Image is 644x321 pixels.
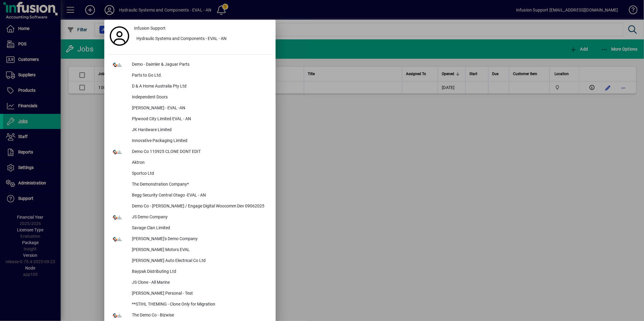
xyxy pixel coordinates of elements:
button: D & A Home Australia Pty Ltd [107,81,273,92]
div: Savage Clan Limited [127,223,273,234]
button: Begg Security Central Otago -EVAL - AN [107,190,273,201]
a: Profile [107,31,132,41]
button: [PERSON_NAME]'s Demo Company [107,234,273,245]
div: [PERSON_NAME] Auto Electrical Co Ltd [127,256,273,266]
div: Independent Doors [127,92,273,103]
button: JK Hardware Limited [107,125,273,136]
div: [PERSON_NAME] Personal - Test [127,288,273,299]
div: [PERSON_NAME]'s Demo Company [127,234,273,245]
button: JS Demo Company [107,212,273,223]
button: Hydraulic Systems and Components - EVAL - AN [132,34,273,45]
div: Parts to Go Ltd. [127,70,273,81]
button: The Demonstration Company* [107,179,273,190]
div: Demo - Daimler & Jaguar Parts [127,59,273,70]
button: Savage Clan Limited [107,223,273,234]
button: [PERSON_NAME] Motors EVAL [107,245,273,256]
div: Innovative Packaging Limited [127,136,273,147]
button: Demo Co - [PERSON_NAME] / Engage Digital Woocomm Dev 09062025 [107,201,273,212]
div: [PERSON_NAME] Motors EVAL [127,245,273,256]
button: Demo Co 110925 CLONE DONT EDIT [107,147,273,157]
button: Sportco Ltd [107,168,273,179]
button: JS Clone - All Marine [107,277,273,288]
div: Sportco Ltd [127,168,273,179]
div: Baypak Distributing Ltd [127,266,273,277]
button: [PERSON_NAME] Personal - Test [107,288,273,299]
button: Innovative Packaging Limited [107,136,273,147]
div: Demo Co - [PERSON_NAME] / Engage Digital Woocomm Dev 09062025 [127,201,273,212]
div: [PERSON_NAME] - EVAL -AN [127,103,273,114]
button: Parts to Go Ltd. [107,70,273,81]
button: Demo - Daimler & Jaguar Parts [107,59,273,70]
div: Plywood City Limited EVAL - AN [127,114,273,125]
div: JS Demo Company [127,212,273,223]
button: Baypak Distributing Ltd [107,266,273,277]
button: **STIHL THEMING - Clone Only for Migration [107,299,273,310]
button: Plywood City Limited EVAL - AN [107,114,273,125]
div: Aktron [127,157,273,168]
div: D & A Home Australia Pty Ltd [127,81,273,92]
button: The Demo Co - Bizwise [107,310,273,321]
button: [PERSON_NAME] Auto Electrical Co Ltd [107,256,273,266]
button: [PERSON_NAME] - EVAL -AN [107,103,273,114]
a: Infusion Support [132,23,273,34]
button: Aktron [107,157,273,168]
div: The Demo Co - Bizwise [127,310,273,321]
div: JS Clone - All Marine [127,277,273,288]
button: Independent Doors [107,92,273,103]
div: JK Hardware Limited [127,125,273,136]
span: Infusion Support [134,25,166,31]
div: Begg Security Central Otago -EVAL - AN [127,190,273,201]
div: Demo Co 110925 CLONE DONT EDIT [127,147,273,157]
div: **STIHL THEMING - Clone Only for Migration [127,299,273,310]
div: The Demonstration Company* [127,179,273,190]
